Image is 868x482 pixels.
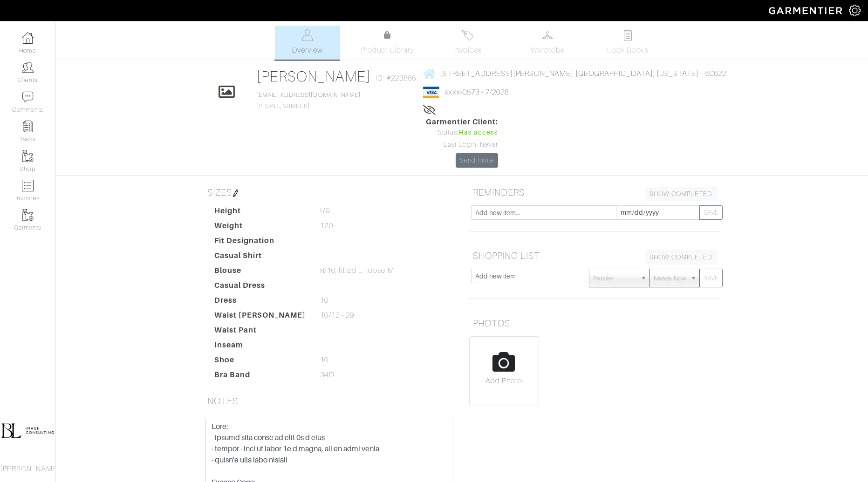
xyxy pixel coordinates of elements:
[440,69,726,78] span: [STREET_ADDRESS][PERSON_NAME] [GEOGRAPHIC_DATA], [US_STATE] - 60622
[423,68,726,79] a: [STREET_ADDRESS][PERSON_NAME] [GEOGRAPHIC_DATA], [US_STATE] - 60622
[469,314,721,333] h5: PHOTOS
[320,205,329,217] span: 5'9
[275,26,340,60] a: Overview
[320,310,354,321] span: 10/12 - 29
[445,88,509,96] a: xxxx-0573 - 7/2028
[22,61,34,73] img: clients-icon-6bae9207a08558b7cb47a8932f037763ab4055f8c8b6bfacd5dc20c3e0201464.png
[458,128,499,138] span: Has access
[699,269,723,287] button: SAVE
[453,45,482,56] span: Invoices
[622,29,634,41] img: todo-9ac3debb85659649dc8f770b8b6100bb5dab4b48dedcbae339e5042a72dfd3cc.svg
[207,205,314,220] dt: Height
[423,87,439,98] img: visa-934b35602734be37eb7d5d7e5dbcd2044c359bf20a24dc3361ca3fa54326a8a7.png
[232,190,239,197] img: pen-cf24a1663064a2ec1b9c1bd2387e9de7a2fa800b781884d57f21acf72779bad2.png
[207,265,314,280] dt: Blouse
[645,187,717,201] a: SHOW COMPLETED
[595,26,661,60] a: Look Books
[376,73,416,84] span: ID: #223865
[207,310,314,325] dt: Waist [PERSON_NAME]
[256,92,361,98] a: [EMAIL_ADDRESS][DOMAIN_NAME]
[204,183,455,202] h5: SIZES
[849,5,861,16] img: gear-icon-white-bd11855cb880d31180b6d7d6211b90ccbf57a29d726f0c71d8c61bd08dd39cc2.png
[207,369,314,384] dt: Bra Band
[22,150,34,162] img: garments-icon-b7da505a4dc4fd61783c78ac3ca0ef83fa9d6f193b1c9dc38574b1d14d53ca28.png
[256,68,371,85] a: [PERSON_NAME]
[469,246,721,265] h5: SHOPPING LIST
[207,250,314,265] dt: Casual Shirt
[542,29,554,41] img: wardrobe-487a4870c1b7c33e795ec22d11cfc2ed9d08956e64fb3008fe2437562e282088.svg
[654,269,686,288] span: Needs Now
[320,369,334,380] span: 34D
[207,325,314,339] dt: Waist Pant
[292,45,323,56] span: Overview
[593,269,637,288] span: Retailer
[207,339,314,354] dt: Inseam
[207,280,314,295] dt: Casual Dress
[426,140,499,150] div: Last Login: Never
[22,180,34,191] img: orders-icon-0abe47150d42831381b5fb84f609e132dff9fe21cb692f30cb5eec754e2cba89.png
[22,121,34,132] img: reminder-icon-8004d30b9f0a5d33ae49ab947aed9ed385cf756f9e5892f1edd6e32f2345188e.png
[361,45,414,56] span: Product Library
[355,30,420,56] a: Product Library
[320,354,328,366] span: 10
[22,209,34,221] img: garments-icon-b7da505a4dc4fd61783c78ac3ca0ef83fa9d6f193b1c9dc38574b1d14d53ca28.png
[469,183,721,202] h5: REMINDERS
[301,29,313,41] img: basicinfo-40fd8af6dae0f16599ec9e87c0ef1c0a1fdea2edbe929e3d69a839185d80c458.svg
[320,220,333,231] span: 170
[645,250,717,265] a: SHOW COMPLETED
[607,45,649,56] span: Look Books
[207,220,314,235] dt: Weight
[320,295,328,306] span: 10
[22,32,34,44] img: dashboard-icon-dbcd8f5a0b271acd01030246c82b418ddd0df26cd7fceb0bd07c9910d44c42f6.png
[435,26,500,60] a: Invoices
[256,92,361,109] span: [PHONE_NUMBER]
[207,235,314,250] dt: Fit Designation
[764,2,849,19] img: garmentier-logo-header-white-b43fb05a5012e4ada735d5af1a66efaba907eab6374d6393d1fbf88cb4ef424d.png
[531,45,564,56] span: Wardrobe
[207,354,314,369] dt: Shoe
[699,205,723,220] button: SAVE
[204,392,455,410] h5: NOTES
[462,29,473,41] img: orders-27d20c2124de7fd6de4e0e44c1d41de31381a507db9b33961299e4e07d508b8c.svg
[426,116,499,128] span: Garmentier Client:
[426,128,499,138] div: Status:
[22,91,34,103] img: comment-icon-a0a6a9ef722e966f86d9cbdc48e553b5cf19dbc54f86b18d962a5391bc8f6eb6.png
[207,295,314,310] dt: Dress
[320,265,394,276] span: 8/10, fitted L, loose M
[456,153,499,168] a: Send Invite
[471,269,590,283] input: Add new item
[515,26,581,60] a: Wardrobe
[471,205,616,220] input: Add new item...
